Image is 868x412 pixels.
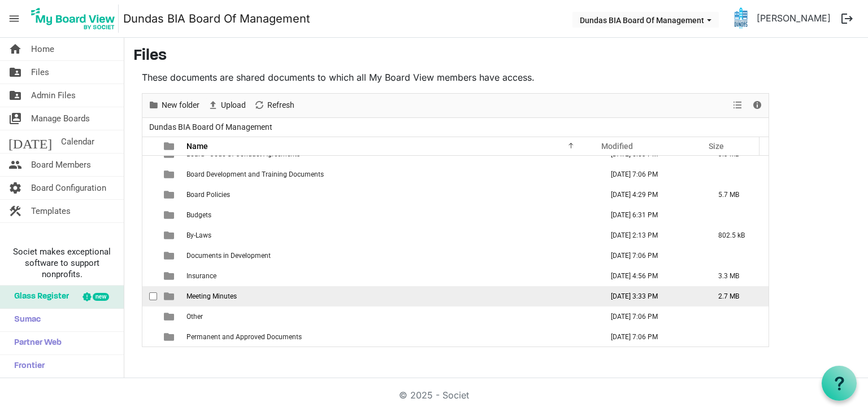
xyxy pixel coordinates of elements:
[123,7,310,30] a: Dundas BIA Board Of Management
[3,8,25,29] span: menu
[183,185,599,205] td: Board Policies is template cell column header Name
[572,12,719,28] button: Dundas BIA Board Of Management dropdownbutton
[706,306,769,327] td: is template cell column header Size
[599,205,706,225] td: March 11, 2025 6:31 PM column header Modified
[28,5,123,33] a: My Board View Logo
[5,246,119,280] span: Societ makes exceptional software to support nonprofits.
[183,225,599,246] td: By-Laws is template cell column header Name
[142,286,157,306] td: checkbox
[599,266,706,286] td: June 13, 2025 4:56 PM column header Modified
[8,332,62,354] span: Partner Web
[142,185,157,205] td: checkbox
[186,231,211,239] span: By-Laws
[599,225,706,246] td: March 11, 2025 2:13 PM column header Modified
[157,286,183,306] td: is template cell column header type
[186,150,300,158] span: Board - Code Of Conduct Agreements
[186,272,216,280] span: Insurance
[186,313,203,321] span: Other
[730,7,752,29] img: k80_sZWIFpwpd8fGWuVzQbmPtyU9V2cGww02w_GQD-CIWGHCbkYgI-BFf0gJQ4UnZDiyldBlIr5k_NxkZZkN1g_thumb.png
[160,98,201,112] span: New folder
[252,98,297,112] button: Refresh
[142,205,157,225] td: checkbox
[599,327,706,347] td: January 16, 2025 7:06 PM column header Modified
[250,94,298,117] div: Refresh
[709,142,724,151] span: Size
[157,246,183,266] td: is template cell column header type
[8,130,52,153] span: [DATE]
[599,306,706,327] td: January 16, 2025 7:06 PM column header Modified
[599,246,706,266] td: January 16, 2025 7:06 PM column header Modified
[748,94,767,117] div: Details
[8,84,22,107] span: folder_shared
[147,120,275,134] span: Dundas BIA Board Of Management
[142,225,157,246] td: checkbox
[599,164,706,185] td: January 16, 2025 7:06 PM column header Modified
[183,205,599,225] td: Budgets is template cell column header Name
[835,7,859,30] button: logout
[8,107,22,130] span: switch_account
[142,246,157,266] td: checkbox
[8,355,45,378] span: Frontier
[8,38,22,60] span: home
[8,61,22,84] span: folder_shared
[133,47,859,66] h3: Files
[157,327,183,347] td: is template cell column header type
[142,306,157,327] td: checkbox
[203,94,250,117] div: Upload
[157,225,183,246] td: is template cell column header type
[157,306,183,327] td: is template cell column header type
[183,327,599,347] td: Permanent and Approved Documents is template cell column header Name
[186,211,211,219] span: Budgets
[31,200,71,222] span: Templates
[599,286,706,306] td: August 02, 2025 3:33 PM column header Modified
[183,286,599,306] td: Meeting Minutes is template cell column header Name
[186,142,208,151] span: Name
[706,266,769,286] td: 3.3 MB is template cell column header Size
[186,333,302,341] span: Permanent and Approved Documents
[142,266,157,286] td: checkbox
[186,170,324,178] span: Board Development and Training Documents
[31,84,76,107] span: Admin Files
[8,309,41,331] span: Sumac
[28,5,119,33] img: My Board View Logo
[183,306,599,327] td: Other is template cell column header Name
[706,286,769,306] td: 2.7 MB is template cell column header Size
[31,38,54,60] span: Home
[752,7,835,29] a: [PERSON_NAME]
[183,246,599,266] td: Documents in Development is template cell column header Name
[399,389,469,401] a: © 2025 - Societ
[731,98,744,112] button: View dropdownbutton
[144,94,203,117] div: New folder
[157,205,183,225] td: is template cell column header type
[706,246,769,266] td: is template cell column header Size
[93,293,109,301] div: new
[142,71,769,84] p: These documents are shared documents to which all My Board View members have access.
[186,292,237,300] span: Meeting Minutes
[157,185,183,205] td: is template cell column header type
[599,185,706,205] td: June 13, 2025 4:29 PM column header Modified
[31,177,106,199] span: Board Configuration
[183,266,599,286] td: Insurance is template cell column header Name
[706,164,769,185] td: is template cell column header Size
[31,154,91,176] span: Board Members
[186,252,271,260] span: Documents in Development
[142,327,157,347] td: checkbox
[706,327,769,347] td: is template cell column header Size
[142,164,157,185] td: checkbox
[750,98,765,112] button: Details
[157,266,183,286] td: is template cell column header type
[728,94,748,117] div: View
[8,286,69,308] span: Glass Register
[186,191,230,199] span: Board Policies
[706,225,769,246] td: 802.5 kB is template cell column header Size
[601,142,633,151] span: Modified
[706,205,769,225] td: is template cell column header Size
[61,130,94,153] span: Calendar
[183,164,599,185] td: Board Development and Training Documents is template cell column header Name
[146,98,202,112] button: New folder
[31,107,90,130] span: Manage Boards
[266,98,296,112] span: Refresh
[706,185,769,205] td: 5.7 MB is template cell column header Size
[8,200,22,222] span: construction
[8,154,22,176] span: people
